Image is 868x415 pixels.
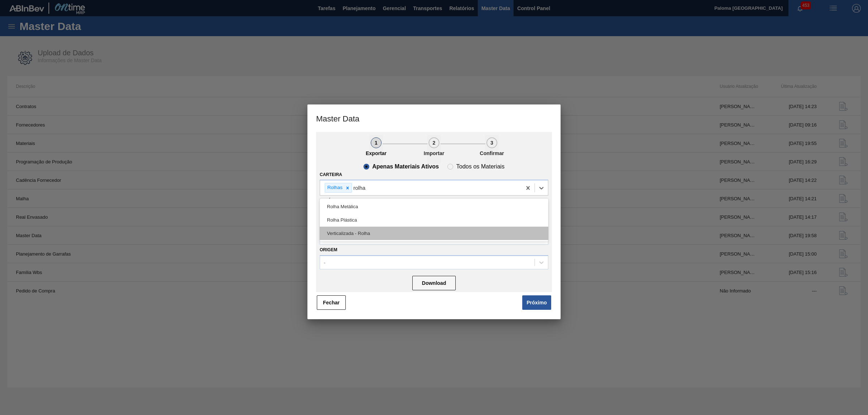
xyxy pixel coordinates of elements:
button: 3Confirmar [485,135,498,164]
p: Exportar [358,150,394,156]
label: Carteira [320,172,342,177]
clb-radio-button: Todos os Materiais [447,164,504,170]
button: Fechar [317,295,346,310]
button: 1Exportar [370,135,383,164]
label: Origem [320,247,337,252]
button: Download [412,276,456,290]
clb-radio-button: Apenas Materiais Ativos [363,164,439,170]
button: Próximo [522,295,551,310]
div: Verticalizada - Rolha [320,227,548,240]
div: - [324,259,325,265]
div: Rolhas [325,183,344,192]
button: 2Importar [427,135,441,164]
div: 1 [371,137,382,148]
h3: Master Data [307,104,561,132]
label: Família Rotulada [320,198,362,203]
p: Confirmar [474,150,510,156]
div: Rolha Plástica [320,213,548,227]
p: Importar [416,150,452,156]
div: 2 [429,137,439,148]
div: 3 [486,137,497,148]
div: Rolha Metálica [320,200,548,213]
